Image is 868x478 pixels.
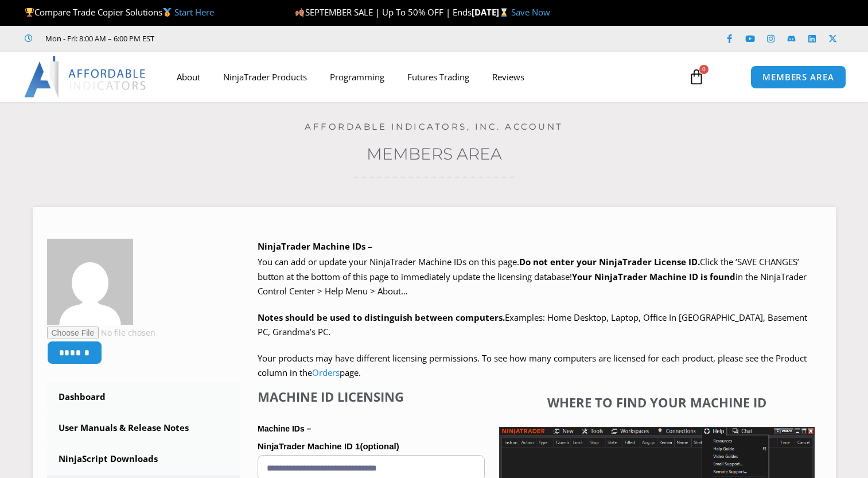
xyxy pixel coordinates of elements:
b: NinjaTrader Machine IDs – [258,240,372,252]
img: ⌛ [500,8,508,17]
span: SEPTEMBER SALE | Up To 50% OFF | Ends [295,6,471,18]
span: Your products may have different licensing permissions. To see how many computers are licensed fo... [258,352,807,379]
nav: Menu [165,64,678,90]
a: User Manuals & Release Notes [47,413,241,443]
span: Examples: Home Desktop, Laptop, Office In [GEOGRAPHIC_DATA], Basement PC, Grandma’s PC. [258,312,807,338]
h4: Where to find your Machine ID [499,395,815,410]
iframe: Customer reviews powered by Trustpilot [170,33,342,44]
span: Mon - Fri: 8:00 AM – 6:00 PM EST [42,32,154,45]
span: (optional) [360,441,399,451]
h4: Machine ID Licensing [258,389,485,404]
a: Save Now [511,6,550,18]
a: Dashboard [47,382,241,412]
span: MEMBERS AREA [762,73,834,81]
img: 🍂 [295,8,304,17]
a: Orders [312,367,340,378]
strong: Machine IDs – [258,424,311,433]
a: Programming [318,64,396,90]
span: Compare Trade Copier Solutions [25,6,214,18]
span: Click the ‘SAVE CHANGES’ button at the bottom of this page to immediately update the licensing da... [258,256,807,297]
a: MEMBERS AREA [750,65,846,89]
a: Affordable Indicators, Inc. Account [305,121,563,132]
img: 🏆 [25,8,34,17]
span: You can add or update your NinjaTrader Machine IDs on this page. [258,256,519,267]
a: Futures Trading [396,64,481,90]
a: About [165,64,212,90]
a: Reviews [481,64,536,90]
a: 0 [671,60,722,94]
label: NinjaTrader Machine ID 1 [258,438,485,455]
b: Do not enter your NinjaTrader License ID. [519,256,700,267]
img: 🥇 [163,8,172,17]
span: 0 [699,65,709,74]
img: 0938b4965ba848b64f11b401cfb2b57331421aa38f95ff92d17c03ae5047fd2b [47,239,133,325]
a: Members Area [367,144,502,164]
strong: Your NinjaTrader Machine ID is found [572,271,735,282]
strong: Notes should be used to distinguish between computers. [258,312,505,323]
a: NinjaTrader Products [212,64,318,90]
a: NinjaScript Downloads [47,444,241,474]
img: LogoAI | Affordable Indicators – NinjaTrader [24,56,147,98]
a: Start Here [174,6,214,18]
strong: [DATE] [472,6,511,18]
